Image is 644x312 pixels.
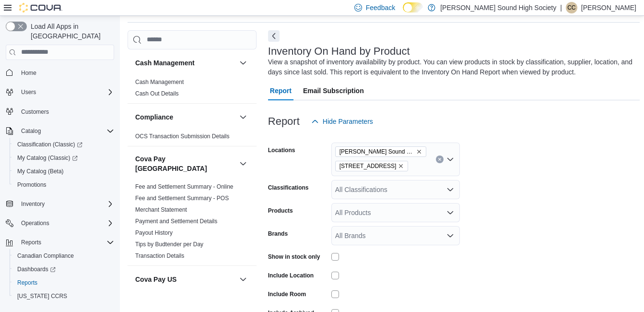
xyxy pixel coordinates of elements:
[135,183,234,190] a: Fee and Settlement Summary - Online
[135,183,234,191] span: Fee and Settlement Summary - Online
[13,139,86,150] a: Classification (Classic)
[17,86,114,98] span: Users
[268,146,295,154] label: Locations
[2,197,118,211] button: Inventory
[268,290,306,298] label: Include Room
[581,2,636,13] p: [PERSON_NAME]
[17,279,37,287] span: Reports
[10,138,118,151] a: Classification (Classic)
[17,125,45,137] button: Catalog
[2,85,118,99] button: Users
[17,198,114,210] span: Inventory
[17,67,40,79] a: Home
[135,58,195,68] h3: Cash Management
[446,156,454,163] button: Open list of options
[19,3,62,12] img: Cova
[268,184,309,192] label: Classifications
[135,90,179,97] span: Cash Out Details
[403,12,403,13] span: Dark Mode
[135,194,229,202] span: Fee and Settlement Summary - POS
[135,112,235,122] button: Compliance
[446,232,454,240] button: Open list of options
[436,156,444,163] button: Clear input
[237,111,249,123] button: Compliance
[21,219,49,227] span: Operations
[268,116,300,127] h3: Report
[340,147,414,156] span: [PERSON_NAME] Sound High Society
[135,79,184,85] a: Cash Management
[237,57,249,69] button: Cash Management
[17,265,56,273] span: Dashboards
[21,200,45,208] span: Inventory
[10,276,118,289] button: Reports
[13,166,68,177] a: My Catalog (Beta)
[135,217,217,225] span: Payment and Settlement Details
[2,66,118,80] button: Home
[268,230,288,238] label: Brands
[268,272,314,279] label: Include Location
[135,218,217,225] a: Payment and Settlement Details
[21,239,41,246] span: Reports
[17,141,82,148] span: Classification (Classic)
[10,151,118,165] a: My Catalog (Classic)
[10,263,118,276] a: Dashboards
[2,105,118,119] button: Customers
[17,217,53,229] button: Operations
[2,236,118,249] button: Reports
[17,106,114,118] span: Customers
[398,163,404,169] button: Remove 910 2nd Avenue East from selection in this group
[17,67,114,79] span: Home
[335,146,426,157] span: Owen Sound High Society
[13,250,78,262] a: Canadian Compliance
[416,149,422,155] button: Remove Owen Sound High Society from selection in this group
[366,3,395,12] span: Feedback
[17,181,47,189] span: Promotions
[2,124,118,138] button: Catalog
[27,22,114,41] span: Load All Apps in [GEOGRAPHIC_DATA]
[13,139,114,150] span: Classification (Classic)
[10,289,118,303] button: [US_STATE] CCRS
[135,252,184,260] span: Transaction Details
[13,250,114,262] span: Canadian Compliance
[17,106,53,118] a: Customers
[13,179,50,191] a: Promotions
[340,161,397,171] span: [STREET_ADDRESS]
[268,46,410,57] h3: Inventory On Hand by Product
[446,186,454,193] button: Open list of options
[17,86,40,98] button: Users
[335,161,409,171] span: 910 2nd Avenue East
[128,131,257,146] div: Compliance
[440,2,556,13] p: [PERSON_NAME] Sound High Society
[403,2,423,12] input: Dark Mode
[128,76,257,103] div: Cash Management
[13,152,82,164] a: My Catalog (Classic)
[13,290,114,302] span: Washington CCRS
[128,181,257,265] div: Cova Pay [GEOGRAPHIC_DATA]
[135,58,235,68] button: Cash Management
[17,168,64,175] span: My Catalog (Beta)
[135,206,187,214] span: Merchant Statement
[446,209,454,216] button: Open list of options
[13,179,114,191] span: Promotions
[135,241,203,248] a: Tips by Budtender per Day
[135,132,230,140] span: OCS Transaction Submission Details
[21,69,36,77] span: Home
[135,112,173,122] h3: Compliance
[567,2,575,13] span: CC
[17,154,78,162] span: My Catalog (Classic)
[135,206,187,213] a: Merchant Statement
[270,81,292,100] span: Report
[13,166,114,177] span: My Catalog (Beta)
[135,78,184,86] span: Cash Management
[17,252,74,260] span: Canadian Compliance
[268,30,280,42] button: Next
[135,252,184,259] a: Transaction Details
[21,127,41,135] span: Catalog
[135,154,235,173] h3: Cova Pay [GEOGRAPHIC_DATA]
[135,229,173,237] span: Payout History
[13,290,71,302] a: [US_STATE] CCRS
[135,240,203,248] span: Tips by Budtender per Day
[237,158,249,169] button: Cova Pay [GEOGRAPHIC_DATA]
[17,198,48,210] button: Inventory
[13,277,41,288] a: Reports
